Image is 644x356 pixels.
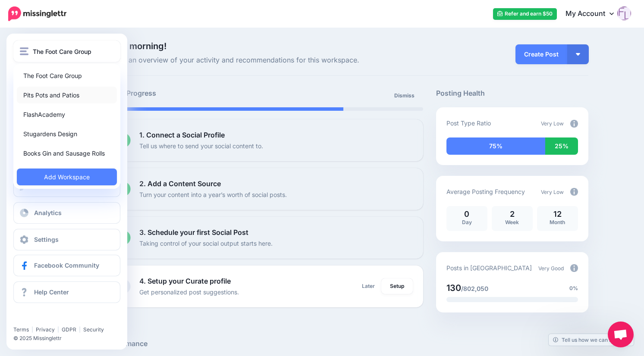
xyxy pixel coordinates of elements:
span: | [79,326,81,333]
h5: Setup Progress [105,88,264,99]
b: 4. Setup your Curate profile [139,277,231,285]
p: 12 [541,210,574,218]
h5: Performance [105,338,588,349]
a: Analytics [13,202,120,224]
b: 1. Connect a Social Profile [139,131,225,139]
a: GDPR [62,326,76,333]
iframe: Twitter Follow Button [13,314,79,322]
a: Terms [13,326,29,333]
p: 2 [496,210,528,218]
p: 0 [451,210,483,218]
span: Very Good [538,265,564,272]
a: Pits Pots and Patios [17,87,117,103]
span: /802,050 [461,285,488,292]
b: 3. Schedule your first Social Post [139,228,248,237]
p: Taking control of your social output starts here. [139,238,273,248]
div: Open chat [608,322,634,347]
img: info-circle-grey.png [570,120,578,128]
a: Stugardens Design [17,125,117,142]
p: Tell us where to send your social content to. [139,141,263,151]
img: info-circle-grey.png [570,188,578,196]
a: Privacy [36,326,55,333]
span: | [31,326,33,333]
span: Very Low [541,189,564,195]
b: 2. Add a Content Source [139,179,221,188]
a: Dismiss [389,88,420,103]
div: 25% of your posts in the last 30 days were manually created (i.e. were not from Drip Campaigns or... [545,137,578,155]
p: Average Posting Frequency [446,187,525,197]
span: Day [462,219,472,225]
img: menu.png [20,47,28,55]
span: 0% [569,284,578,293]
span: The Foot Care Group [33,47,91,56]
p: Posts in [GEOGRAPHIC_DATA] [446,263,532,273]
button: The Foot Care Group [13,41,120,62]
h5: Posting Health [436,88,588,99]
a: FlashAcademy [17,106,117,123]
p: Post Type Ratio [446,118,491,128]
li: © 2025 Missinglettr [13,334,126,343]
a: Add Workspace [17,169,117,185]
img: arrow-down-white.png [576,53,580,56]
span: Facebook Community [34,262,99,269]
a: Help Center [13,281,120,303]
img: Missinglettr [8,6,66,21]
span: Month [550,219,565,225]
a: The Foot Care Group [17,67,117,84]
p: Get personalized post suggestions. [139,287,239,297]
span: Here's an overview of your activity and recommendations for this workspace. [105,55,423,66]
a: Settings [13,229,120,250]
a: Security [83,326,104,333]
img: info-circle-grey.png [570,264,578,272]
a: My Account [557,3,631,25]
a: Later [357,278,380,294]
a: Create [13,175,120,197]
span: Help Center [34,288,69,296]
div: 75% of your posts in the last 30 days have been from Drip Campaigns [446,137,545,155]
a: Tell us how we can improve [549,334,634,346]
a: Facebook Community [13,255,120,276]
a: Create Post [515,44,567,64]
span: Good morning! [105,41,166,51]
a: Refer and earn $50 [493,8,557,20]
span: Week [505,219,519,225]
a: Setup [381,278,413,294]
span: 130 [446,283,461,293]
a: Books Gin and Sausage Rolls [17,145,117,162]
span: Very Low [541,120,564,127]
span: Analytics [34,209,62,216]
span: | [57,326,59,333]
span: Settings [34,236,59,243]
p: Turn your content into a year’s worth of social posts. [139,190,287,200]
